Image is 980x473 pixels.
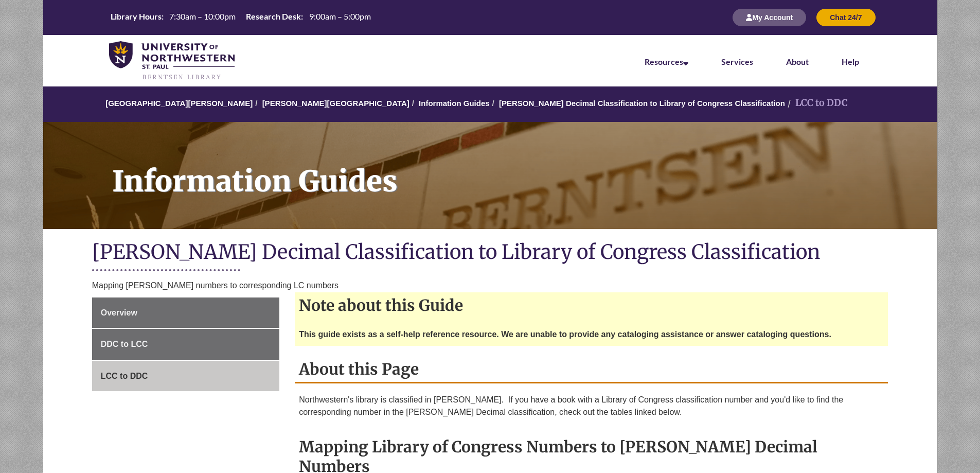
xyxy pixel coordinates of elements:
[92,297,279,392] div: Guide Page Menu
[101,122,937,216] h1: Information Guides
[105,99,253,108] a: [GEOGRAPHIC_DATA][PERSON_NAME]
[842,57,859,66] a: Help
[92,361,279,392] a: LCC to DDC
[92,297,279,328] a: Overview
[109,41,235,81] img: UNWSP Library Logo
[242,11,305,22] th: Research Desk:
[299,330,831,339] strong: This guide exists as a self-help reference resource. We are unable to provide any cataloging assi...
[786,57,809,66] a: About
[299,394,884,418] p: Northwestern's library is classified in [PERSON_NAME]. If you have a book with a Library of Congr...
[43,122,937,229] a: Information Guides
[106,11,375,24] table: Hours Today
[295,356,888,383] h2: About this Page
[262,99,409,108] a: [PERSON_NAME][GEOGRAPHIC_DATA]
[92,281,338,290] span: Mapping [PERSON_NAME] numbers to corresponding LC numbers
[419,99,490,108] a: Information Guides
[721,57,753,66] a: Services
[645,57,688,66] a: Resources
[733,13,806,22] a: My Account
[101,340,148,348] span: DDC to LCC
[816,9,875,26] button: Chat 24/7
[309,11,371,21] span: 9:00am – 5:00pm
[92,239,888,267] h1: [PERSON_NAME] Decimal Classification to Library of Congress Classification
[92,329,279,360] a: DDC to LCC
[106,11,165,22] th: Library Hours:
[816,13,875,22] a: Chat 24/7
[785,96,848,111] li: LCC to DDC
[101,308,137,317] span: Overview
[295,292,888,318] h2: Note about this Guide
[106,11,375,25] a: Hours Today
[499,99,785,108] a: [PERSON_NAME] Decimal Classification to Library of Congress Classification
[169,11,236,21] span: 7:30am – 10:00pm
[733,9,806,26] button: My Account
[101,372,148,380] span: LCC to DDC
